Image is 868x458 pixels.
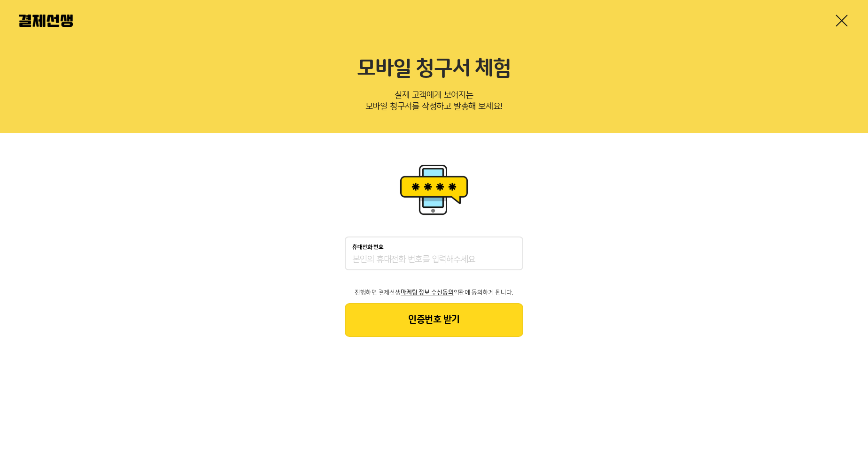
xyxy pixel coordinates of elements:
input: 휴대전화 번호 [352,254,516,266]
p: 휴대전화 번호 [352,244,384,251]
span: 마케팅 정보 수신동의 [401,289,453,296]
img: 결제선생 [19,15,73,27]
img: 휴대폰인증 이미지 [396,161,472,218]
h2: 모바일 청구서 체험 [19,56,849,82]
button: 인증번호 받기 [345,303,523,337]
p: 실제 고객에게 보여지는 모바일 청구서를 작성하고 발송해 보세요! [19,87,849,118]
p: 진행하면 결제선생 약관에 동의하게 됩니다. [345,289,523,296]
